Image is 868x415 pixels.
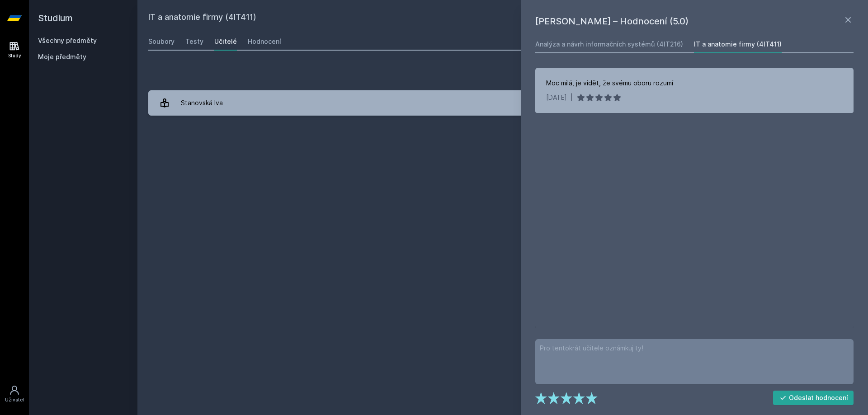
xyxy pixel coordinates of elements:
[8,52,21,59] div: Study
[181,94,223,112] div: Stanovská Iva
[2,380,27,408] a: Uživatel
[148,11,756,25] h2: IT a anatomie firmy (4IT411)
[148,33,175,51] a: Soubory
[148,90,857,116] a: Stanovská Iva 1 hodnocení 5.0
[248,33,281,51] a: Hodnocení
[38,37,97,44] a: Všechny předměty
[546,93,567,102] div: [DATE]
[2,36,27,64] a: Study
[148,37,175,46] div: Soubory
[571,93,573,102] div: |
[214,37,237,46] div: Učitelé
[5,396,24,403] div: Uživatel
[38,52,86,61] span: Moje předměty
[214,33,237,51] a: Učitelé
[185,37,203,46] div: Testy
[185,33,203,51] a: Testy
[546,79,673,88] div: Moc milá, je vidět, že svému oboru rozumí
[248,37,281,46] div: Hodnocení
